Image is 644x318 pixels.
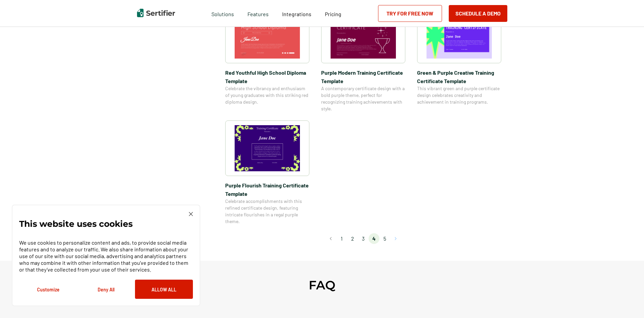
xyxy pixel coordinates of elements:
[225,181,309,198] span: Purple Flourish Training Certificate Template
[225,68,309,85] span: Red Youthful High School Diploma Template
[189,212,193,216] img: Cookie Popup Close
[77,280,135,299] button: Deny All
[336,233,347,244] li: page 1
[449,5,507,22] button: Schedule a Demo
[610,286,644,318] iframe: Chat Widget
[417,85,501,105] span: This vibrant green and purple certificate design celebrates creativity and achievement in trainin...
[282,11,311,17] span: Integrations
[331,12,396,59] img: Purple Modern Training Certificate Template
[235,12,300,59] img: Red Youthful High School Diploma Template
[309,278,335,292] h2: FAQ
[417,8,501,112] a: Green & Purple Creative Training Certificate TemplateGreen & Purple Creative Training Certificate...
[282,9,311,17] a: Integrations
[19,239,193,273] p: We use cookies to personalize content and ads, to provide social media features and to analyze ou...
[417,68,501,85] span: Green & Purple Creative Training Certificate Template
[19,280,77,299] button: Customize
[379,233,390,244] li: page 5
[137,9,175,17] img: Sertifier | Digital Credentialing Platform
[211,9,234,17] span: Solutions
[321,68,405,85] span: Purple Modern Training Certificate Template
[235,125,300,171] img: Purple Flourish Training Certificate Template
[326,233,336,244] button: Go to previous page
[225,120,309,225] a: Purple Flourish Training Certificate TemplatePurple Flourish Training Certificate TemplateCelebra...
[247,9,269,17] span: Features
[358,233,369,244] li: page 3
[321,85,405,112] span: A contemporary certificate design with a bold purple theme, perfect for recognizing training achi...
[325,9,341,17] a: Pricing
[321,8,405,112] a: Purple Modern Training Certificate TemplatePurple Modern Training Certificate TemplateA contempor...
[369,233,379,244] li: page 4
[325,11,341,17] span: Pricing
[225,85,309,105] span: Celebrate the vibrancy and enthusiasm of young graduates with this striking red diploma design.
[19,220,133,227] p: This website uses cookies
[427,12,492,59] img: Green & Purple Creative Training Certificate Template
[378,5,442,22] a: Try for Free Now
[225,198,309,225] span: Celebrate accomplishments with this refined certificate design, featuring intricate flourishes in...
[347,233,358,244] li: page 2
[135,280,193,299] button: Allow All
[390,233,401,244] button: Go to next page
[225,8,309,112] a: Red Youthful High School Diploma TemplateRed Youthful High School Diploma TemplateCelebrate the v...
